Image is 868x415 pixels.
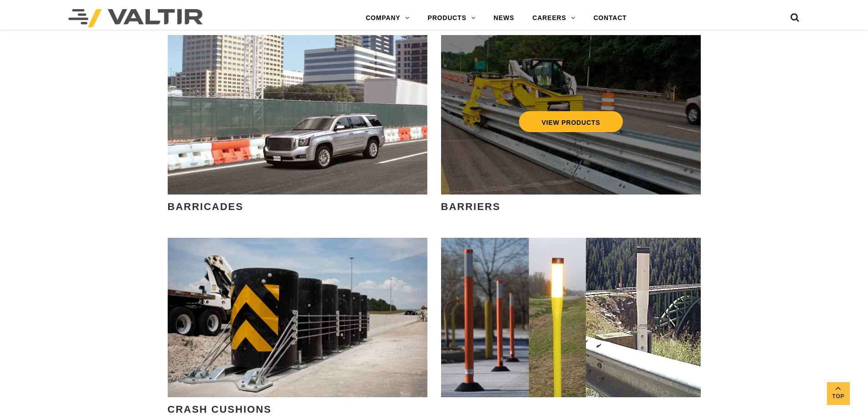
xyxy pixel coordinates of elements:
strong: BARRIERS [441,201,501,212]
a: CONTACT [584,9,636,27]
a: VIEW PRODUCTS [519,111,623,132]
a: COMPANY [357,9,419,27]
a: CAREERS [524,9,585,27]
strong: BARRICADES [168,201,244,212]
a: Top [827,382,850,405]
img: Valtir [68,9,203,27]
strong: CRASH CUSHIONS [168,404,272,415]
span: Top [827,391,850,402]
a: PRODUCTS [419,9,485,27]
a: NEWS [484,9,523,27]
